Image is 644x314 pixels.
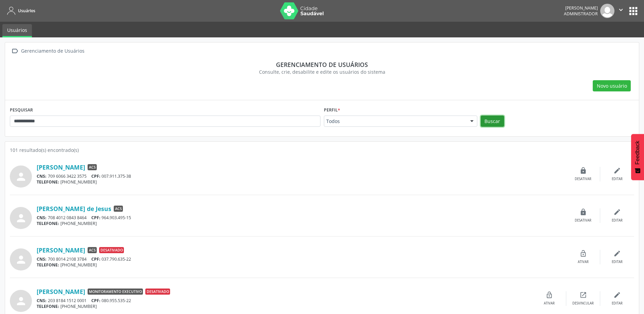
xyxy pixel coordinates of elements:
div: 708 4012 0843 8464 964.903.495-15 [37,215,566,221]
div: Gerenciamento de Usuários [20,46,86,56]
button: Novo usuário [593,80,631,92]
div: 709 6066 3422 3575 007.911.375-38 [37,173,566,179]
div: Gerenciamento de usuários [15,61,629,68]
i: person [15,212,27,224]
i: person [15,295,27,307]
a: [PERSON_NAME] [37,246,85,254]
div: [PHONE_NUMBER] [37,262,566,268]
button: apps [627,5,639,17]
div: [PHONE_NUMBER] [37,303,532,309]
a: [PERSON_NAME] [37,163,85,171]
span: Desativado [99,247,124,253]
span: CPF: [91,173,100,179]
i: lock [579,208,587,216]
i: lock_open [546,291,553,299]
span: Novo usuário [597,82,627,89]
span: CPF: [91,215,100,221]
span: CNS: [37,173,47,179]
div: Ativar [544,301,555,306]
a: Usuários [2,24,32,37]
div: [PHONE_NUMBER] [37,179,566,185]
span: TELEFONE: [37,303,59,309]
img: img [600,4,614,18]
span: CNS: [37,215,47,221]
i: edit [613,167,621,174]
span: Desativado [145,289,170,295]
a: Usuários [5,5,35,16]
a: [PERSON_NAME] de Jesus [37,205,111,212]
div: 700 8014 2108 3784 037.790.635-22 [37,256,566,262]
i: lock [579,167,587,174]
i: lock_open [579,250,587,257]
i: person [15,254,27,266]
span: Monitoramento Executivo [88,289,143,295]
div: Editar [612,260,623,264]
span: Todos [326,118,463,125]
span: ACS [88,164,97,170]
div: [PERSON_NAME] [564,5,598,11]
div: Editar [612,301,623,306]
i:  [10,46,20,56]
span: Administrador [564,11,598,17]
span: CPF: [91,298,100,303]
span: ACS [88,247,97,253]
i: edit [613,208,621,216]
button: Feedback - Mostrar pesquisa [631,134,644,180]
span: Feedback [634,141,641,164]
a:  Gerenciamento de Usuários [10,46,86,56]
span: CPF: [91,256,100,262]
span: TELEFONE: [37,262,59,268]
div: 203 8184 1512 0001 080.955.535-22 [37,298,532,303]
label: PESQUISAR [10,105,33,116]
i: open_in_new [579,291,587,299]
span: Usuários [18,8,35,14]
div: 101 resultado(s) encontrado(s) [10,146,634,154]
label: Perfil [324,105,340,116]
button: Buscar [481,116,504,127]
div: Editar [612,218,623,223]
div: Desvincular [572,301,594,306]
i: edit [613,291,621,299]
span: CNS: [37,256,47,262]
div: Desativar [575,177,591,181]
a: [PERSON_NAME] [37,288,85,295]
span: TELEFONE: [37,179,59,185]
div: Editar [612,177,623,181]
i:  [617,6,625,14]
div: Ativar [578,260,589,264]
div: Consulte, crie, desabilite e edite os usuários do sistema [15,68,629,75]
i: edit [613,250,621,257]
span: ACS [114,206,123,212]
button:  [614,4,627,18]
div: [PHONE_NUMBER] [37,221,566,226]
span: TELEFONE: [37,221,59,226]
span: CNS: [37,298,47,303]
div: Desativar [575,218,591,223]
i: person [15,171,27,183]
